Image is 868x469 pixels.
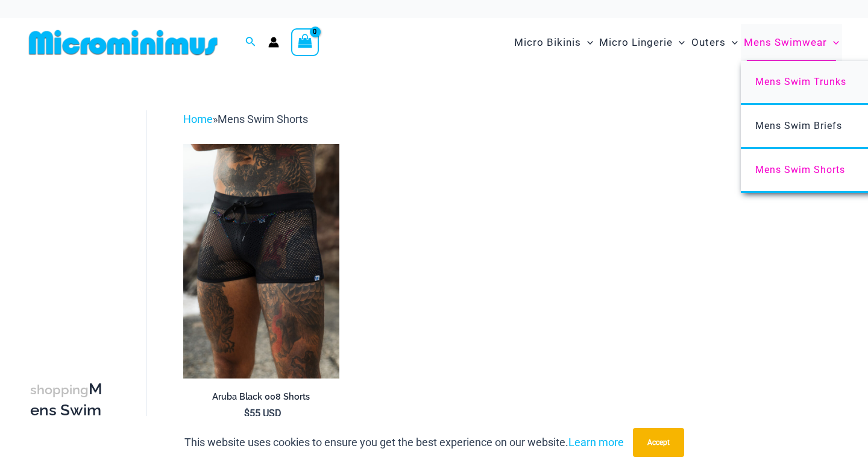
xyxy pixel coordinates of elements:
[30,101,139,342] iframe: TrustedSite Certified
[30,379,104,441] h3: Mens Swim Shorts
[183,144,339,378] a: Aruba Black 008 Shorts 01Aruba Black 008 Shorts 02Aruba Black 008 Shorts 02
[599,27,673,58] span: Micro Lingerie
[509,22,844,63] nav: Site Navigation
[183,391,339,407] a: Aruba Black 008 Shorts
[755,76,846,87] span: Mens Swim Trunks
[184,433,624,452] p: This website uses cookies to ensure you get the best experience on our website.
[691,27,726,58] span: Outers
[244,408,281,419] bdi: 55 USD
[741,24,842,61] a: Mens SwimwearMenu ToggleMenu Toggle
[688,24,741,61] a: OutersMenu ToggleMenu Toggle
[581,27,593,58] span: Menu Toggle
[633,428,684,457] button: Accept
[183,113,308,125] span: »
[24,29,222,56] img: MM SHOP LOGO FLAT
[744,27,827,58] span: Mens Swimwear
[183,144,339,378] img: Aruba Black 008 Shorts 01
[726,27,738,58] span: Menu Toggle
[596,24,688,61] a: Micro LingerieMenu ToggleMenu Toggle
[183,113,213,125] a: Home
[673,27,685,58] span: Menu Toggle
[218,113,308,125] span: Mens Swim Shorts
[568,436,624,449] a: Learn more
[755,120,842,131] span: Mens Swim Briefs
[268,37,279,48] a: Account icon link
[244,408,250,419] span: $
[183,391,339,403] h2: Aruba Black 008 Shorts
[755,164,845,175] span: Mens Swim Shorts
[30,382,89,397] span: shopping
[511,24,596,61] a: Micro BikinisMenu ToggleMenu Toggle
[827,27,839,58] span: Menu Toggle
[514,27,581,58] span: Micro Bikinis
[291,28,319,56] a: View Shopping Cart, empty
[245,35,256,50] a: Search icon link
